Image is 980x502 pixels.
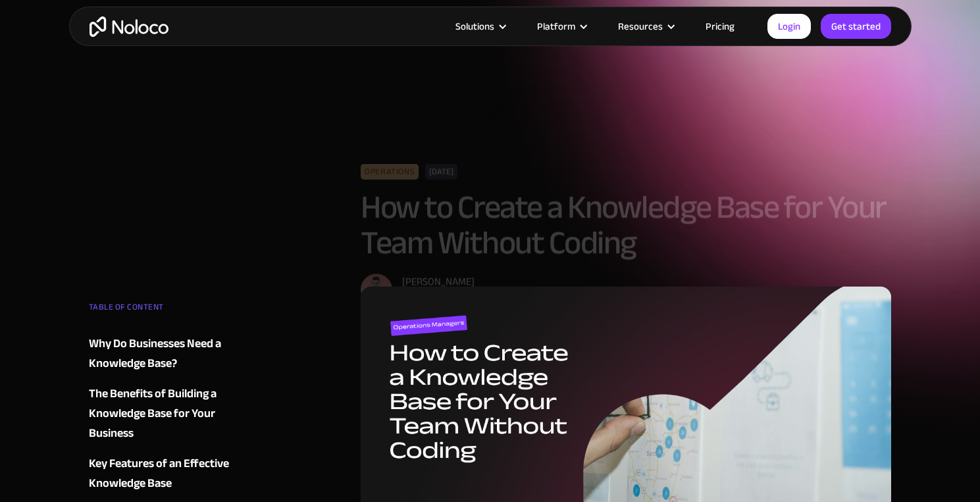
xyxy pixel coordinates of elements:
[618,18,663,35] div: Resources
[537,18,575,35] div: Platform
[89,297,248,323] div: TABLE OF CONTENT
[89,384,248,443] a: The Benefits of Building a Knowledge Base for Your Business
[361,190,892,261] h1: How to Create a Knowledge Base for Your Team Without Coding
[90,16,168,37] a: home
[89,334,248,374] a: Why Do Businesses Need a Knowledge Base?
[439,18,521,35] div: Solutions
[521,18,602,35] div: Platform
[455,18,494,35] div: Solutions
[425,164,457,180] div: [DATE]
[767,14,811,39] a: Login
[821,14,891,39] a: Get started
[402,274,525,290] div: [PERSON_NAME]
[361,164,419,180] div: Operations
[89,454,248,493] a: Key Features of an Effective Knowledge Base
[602,18,689,35] div: Resources
[689,18,751,35] a: Pricing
